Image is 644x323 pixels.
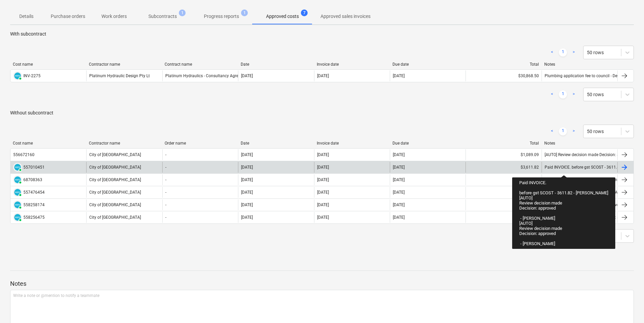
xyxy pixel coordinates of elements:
[469,62,539,67] div: Total
[393,73,405,78] div: [DATE]
[548,127,556,135] a: Previous page
[165,190,166,195] div: -
[165,73,250,78] div: Platinum Hydraulics - Consultancy Agreement
[165,215,166,220] div: -
[317,141,387,146] div: Invoice date
[86,212,162,223] div: City of [GEOGRAPHIC_DATA]
[51,13,85,20] p: Purchase orders
[86,162,162,173] div: City of [GEOGRAPHIC_DATA]
[266,13,299,20] p: Approved costs
[393,202,405,207] div: [DATE]
[14,201,21,208] img: xero.svg
[14,164,21,171] img: xero.svg
[13,62,84,67] div: Cost name
[89,62,160,67] div: Contractor name
[10,109,634,116] p: Without subcontract
[241,177,253,182] div: [DATE]
[544,62,615,67] div: Notes
[466,199,541,210] div: $1,187.00
[393,177,405,182] div: [DATE]
[559,232,567,240] a: Page 1 is your current page
[14,214,21,221] img: xero.svg
[13,152,34,157] div: 556672160
[14,189,21,196] img: xero.svg
[13,213,22,222] div: Invoice has been synced with Xero and its status is currently PAID
[18,13,34,20] p: Details
[466,187,541,198] div: $2,508.00
[23,165,45,170] div: 557010451
[241,62,311,67] div: Date
[13,163,22,172] div: Invoice has been synced with Xero and its status is currently PAID
[241,202,253,207] div: [DATE]
[14,72,21,79] img: xero.svg
[544,141,615,146] div: Notes
[317,152,329,157] div: [DATE]
[23,202,45,207] div: 558258174
[13,200,22,209] div: Invoice has been synced with Xero and its status is currently PAID
[466,149,541,160] div: $1,089.09
[179,9,186,16] span: 1
[23,73,41,78] div: INV-2275
[241,152,253,157] div: [DATE]
[165,62,235,67] div: Contract name
[241,73,253,78] div: [DATE]
[393,152,405,157] div: [DATE]
[86,199,162,210] div: City of [GEOGRAPHIC_DATA]
[392,141,463,146] div: Due date
[13,188,22,197] div: Invoice has been synced with Xero and its status is currently PAID
[241,215,253,220] div: [DATE]
[570,48,578,57] a: Next page
[86,174,162,185] div: City of [GEOGRAPHIC_DATA]
[165,141,235,146] div: Order name
[548,48,556,57] a: Previous page
[466,212,541,223] div: $3,518.00
[241,141,311,146] div: Date
[165,177,166,182] div: -
[320,13,371,20] p: Approved sales invoices
[14,176,21,183] img: xero.svg
[466,70,541,81] div: $30,868.50
[317,215,329,220] div: [DATE]
[393,215,405,220] div: [DATE]
[148,13,177,20] p: Subcontracts
[559,48,567,57] a: Page 1 is your current page
[10,30,634,38] p: With subcontract
[393,190,405,195] div: [DATE]
[241,190,253,195] div: [DATE]
[317,177,329,182] div: [DATE]
[23,215,45,220] div: 558256475
[23,190,45,195] div: 557476454
[301,9,308,16] span: 7
[548,232,556,240] a: Previous page
[317,73,329,78] div: [DATE]
[466,162,541,173] div: $3,611.82
[101,13,127,20] p: Work orders
[392,62,463,67] div: Due date
[23,177,42,182] div: 68708363
[89,141,160,146] div: Contractor name
[548,90,556,99] a: Previous page
[10,280,634,288] p: Notes
[86,187,162,198] div: City of [GEOGRAPHIC_DATA]
[165,202,166,207] div: -
[570,232,578,240] a: Next page
[559,127,567,135] a: Page 1 is your current page
[165,165,166,170] div: -
[241,9,248,16] span: 1
[13,141,84,146] div: Cost name
[469,141,539,146] div: Total
[559,90,567,99] a: Page 1 is your current page
[317,62,387,67] div: Invoice date
[165,152,166,157] div: -
[13,71,22,80] div: Invoice has been synced with Xero and its status is currently PAID
[204,13,239,20] p: Progress reports
[570,90,578,99] a: Next page
[86,70,162,81] div: Platinum Hydraulic Design Pty Lt
[610,290,644,323] iframe: Chat Widget
[393,165,405,170] div: [DATE]
[13,175,22,184] div: Invoice has been synced with Xero and its status is currently PAID
[466,174,541,185] div: $2,550.22
[317,202,329,207] div: [DATE]
[570,127,578,135] a: Next page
